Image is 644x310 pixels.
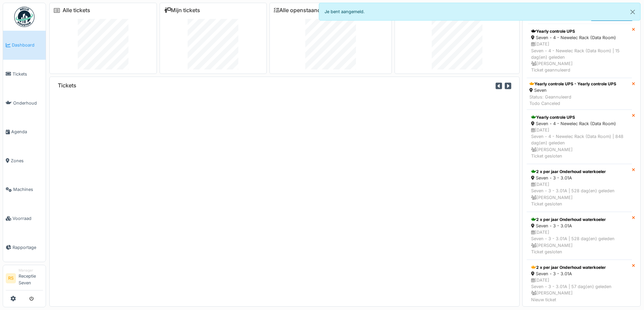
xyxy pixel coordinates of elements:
[3,31,46,60] a: Dashboard
[3,117,46,146] a: Agenda
[14,7,34,27] img: Badge_color-CXgf-gQk.svg
[19,268,43,289] li: Receptie Seven
[319,3,641,21] div: Je bent aangemeld.
[13,186,43,193] span: Machines
[531,217,627,223] div: 2 x per jaar Onderhoud waterkoeler
[527,24,632,78] a: Yearly controle UPS Seven - 4 - Newelec Rack (Data Room) [DATE]Seven - 4 - Newelec Rack (Data Roo...
[13,244,43,251] span: Rapportage
[58,82,76,89] h6: Tickets
[3,60,46,89] a: Tickets
[531,229,627,255] div: [DATE] Seven - 3 - 3.01A | 528 dag(en) geleden [PERSON_NAME] Ticket gesloten
[527,78,632,110] a: Yearly controle UPS - Yearly controle UPS Seven Status: Geannuleerd Todo Canceled
[531,34,627,41] div: Seven - 4 - Newelec Rack (Data Room)
[529,87,616,93] div: Seven
[531,41,627,73] div: [DATE] Seven - 4 - Newelec Rack (Data Room) | 15 dag(en) geleden [PERSON_NAME] Ticket geannuleerd
[63,7,90,13] a: Alle tickets
[13,215,43,222] span: Voorraad
[3,146,46,175] a: Zones
[527,110,632,164] a: Yearly controle UPS Seven - 4 - Newelec Rack (Data Room) [DATE]Seven - 4 - Newelec Rack (Data Roo...
[529,81,616,87] div: Yearly controle UPS - Yearly controle UPS
[531,271,627,277] div: Seven - 3 - 3.01A
[11,129,43,135] span: Agenda
[3,175,46,204] a: Machines
[531,120,627,127] div: Seven - 4 - Newelec Rack (Data Room)
[13,71,43,77] span: Tickets
[531,127,627,159] div: [DATE] Seven - 4 - Newelec Rack (Data Room) | 848 dag(en) geleden [PERSON_NAME] Ticket gesloten
[274,7,339,13] a: Alle openstaande taken
[531,114,627,120] div: Yearly controle UPS
[531,28,627,34] div: Yearly controle UPS
[531,175,627,181] div: Seven - 3 - 3.01A
[531,169,627,175] div: 2 x per jaar Onderhoud waterkoeler
[529,94,616,107] div: Status: Geannuleerd
[19,268,43,273] div: Manager
[625,3,640,21] button: Close
[529,101,560,106] span: translation missing: nl.notification.todo_canceled
[527,212,632,260] a: 2 x per jaar Onderhoud waterkoeler Seven - 3 - 3.01A [DATE]Seven - 3 - 3.01A | 528 dag(en) gelede...
[12,42,43,48] span: Dashboard
[3,88,46,117] a: Onderhoud
[11,158,43,164] span: Zones
[164,7,200,13] a: Mijn tickets
[3,233,46,262] a: Rapportage
[13,100,43,106] span: Onderhoud
[531,223,627,229] div: Seven - 3 - 3.01A
[531,264,627,271] div: 2 x per jaar Onderhoud waterkoeler
[6,268,43,290] a: RS ManagerReceptie Seven
[527,164,632,212] a: 2 x per jaar Onderhoud waterkoeler Seven - 3 - 3.01A [DATE]Seven - 3 - 3.01A | 528 dag(en) gelede...
[531,181,627,207] div: [DATE] Seven - 3 - 3.01A | 528 dag(en) geleden [PERSON_NAME] Ticket gesloten
[527,260,632,308] a: 2 x per jaar Onderhoud waterkoeler Seven - 3 - 3.01A [DATE]Seven - 3 - 3.01A | 57 dag(en) geleden...
[3,204,46,233] a: Voorraad
[531,277,627,303] div: [DATE] Seven - 3 - 3.01A | 57 dag(en) geleden [PERSON_NAME] Nieuw ticket
[6,273,16,283] li: RS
